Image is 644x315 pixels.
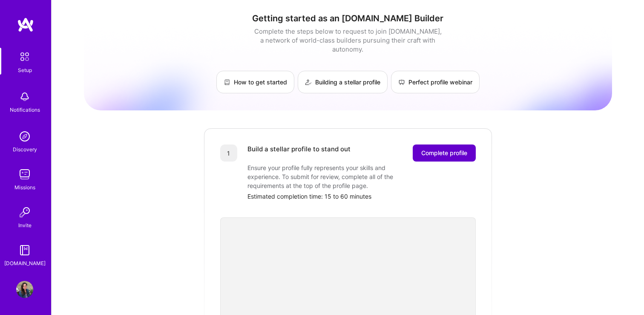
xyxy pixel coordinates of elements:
img: setup [16,48,34,66]
img: teamwork [16,166,33,183]
img: bell [16,88,33,105]
div: Missions [14,183,35,192]
div: [DOMAIN_NAME] [4,259,46,268]
div: 1 [220,144,237,162]
a: Building a stellar profile [298,71,388,93]
div: Notifications [10,105,40,114]
img: logo [17,17,34,32]
img: Building a stellar profile [305,79,312,86]
img: Invite [16,204,33,221]
a: How to get started [216,71,294,93]
img: discovery [16,128,33,145]
div: Ensure your profile fully represents your skills and experience. To submit for review, complete a... [247,163,418,190]
div: Discovery [13,145,37,154]
span: Complete profile [421,149,467,157]
div: Setup [18,66,32,75]
div: Complete the steps below to request to join [DOMAIN_NAME], a network of world-class builders purs... [252,27,444,54]
div: Invite [18,221,32,230]
h1: Getting started as an [DOMAIN_NAME] Builder [84,13,612,23]
div: Build a stellar profile to stand out [247,144,351,162]
img: guide book [16,242,33,259]
img: Perfect profile webinar [398,79,405,86]
a: Perfect profile webinar [391,71,480,93]
div: Estimated completion time: 15 to 60 minutes [247,192,476,201]
img: How to get started [224,79,230,86]
img: User Avatar [16,281,33,298]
